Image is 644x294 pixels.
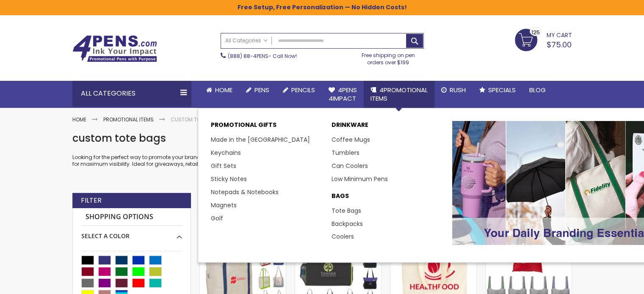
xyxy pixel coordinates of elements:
[364,81,434,108] a: 4PROMOTIONALITEMS
[322,81,364,108] a: 4Pens4impact
[529,85,546,94] span: Blog
[211,135,310,144] a: Made in the [GEOGRAPHIC_DATA]
[221,33,272,47] a: All Categories
[228,52,268,60] a: (888) 88-4PENS
[332,135,370,144] a: Coffee Mugs
[332,192,444,204] a: BAGS
[450,85,466,94] span: Rush
[199,81,239,99] a: Home
[488,85,516,94] span: Specials
[211,121,323,133] p: Promotional Gifts
[574,271,644,294] iframe: Google Customer Reviews
[332,206,361,215] a: Tote Bags
[81,196,102,205] strong: Filter
[72,116,86,123] a: Home
[211,148,241,157] a: Keychains
[291,85,315,94] span: Pencils
[72,35,157,62] img: 4Pens Custom Pens and Promotional Products
[81,226,182,240] div: Select A Color
[72,154,572,168] p: Looking for the perfect way to promote your brand? Our reusable tote bags are eco-friendly, and p...
[332,121,444,133] a: DRINKWARE
[103,116,154,123] a: Promotional Items
[531,28,540,36] span: 125
[473,81,522,99] a: Specials
[228,52,297,60] span: - Call Now!
[72,81,191,106] div: All Categories
[434,81,473,99] a: Rush
[332,232,354,241] a: Coolers
[332,220,363,228] a: Backpacks
[254,85,269,94] span: Pens
[515,29,572,50] a: $75.00 125
[370,85,428,103] span: 4PROMOTIONAL ITEMS
[332,175,388,183] a: Low Minimum Pens
[239,81,276,99] a: Pens
[211,175,247,183] a: Sticky Notes
[522,81,553,99] a: Blog
[215,85,232,94] span: Home
[72,132,572,145] h1: custom tote bags
[211,214,223,223] a: Golf
[81,208,182,226] strong: Shopping Options
[276,81,322,99] a: Pencils
[211,188,279,196] a: Notepads & Notebooks
[332,148,359,157] a: Tumblers
[171,116,222,123] strong: Custom Tote Bags
[332,162,368,170] a: Can Coolers
[547,39,572,50] span: $75.00
[211,162,236,170] a: Gift Sets
[353,49,424,66] div: Free shipping on pen orders over $199
[329,85,357,103] span: 4Pens 4impact
[225,37,268,44] span: All Categories
[211,201,237,209] a: Magnets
